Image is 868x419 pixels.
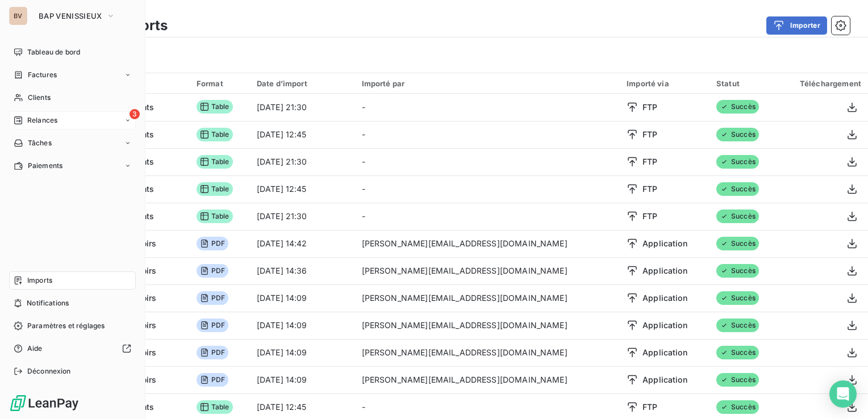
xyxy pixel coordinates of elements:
span: PDF [197,346,228,359]
span: Application [642,238,687,249]
span: Succès [716,100,759,114]
span: Succès [716,128,759,141]
td: [DATE] 14:09 [250,284,355,312]
span: Succès [716,319,759,332]
td: [PERSON_NAME][EMAIL_ADDRESS][DOMAIN_NAME] [355,312,620,339]
td: [DATE] 14:09 [250,339,355,366]
td: [DATE] 12:45 [250,175,355,203]
td: [PERSON_NAME][EMAIL_ADDRESS][DOMAIN_NAME] [355,230,620,257]
span: Table [197,209,233,223]
td: - [355,121,620,148]
span: Succès [716,346,759,359]
td: [PERSON_NAME][EMAIL_ADDRESS][DOMAIN_NAME] [355,284,620,312]
span: PDF [197,291,228,305]
a: Aide [9,340,136,358]
td: [PERSON_NAME][EMAIL_ADDRESS][DOMAIN_NAME] [355,366,620,393]
td: [DATE] 14:09 [250,366,355,393]
span: FTP [642,401,657,413]
span: Application [642,265,687,276]
span: Paramètres et réglages [27,321,105,331]
span: Succès [716,155,759,169]
span: Notifications [27,298,69,308]
span: FTP [642,183,657,195]
span: Application [642,374,687,386]
a: Imports [9,271,136,290]
a: Factures [9,66,136,84]
td: - [355,175,620,203]
span: FTP [642,102,657,113]
span: Application [642,292,687,304]
span: 3 [130,109,140,119]
div: BV [9,7,27,25]
td: [DATE] 21:30 [250,203,355,230]
span: Succès [716,264,759,278]
span: Paiements [28,161,62,171]
td: [DATE] 21:30 [250,148,355,175]
span: Tableau de bord [27,47,80,57]
span: Tâches [28,138,52,148]
a: Tâches [9,134,136,152]
td: - [355,203,620,230]
span: PDF [197,319,228,332]
span: Aide [27,343,43,354]
span: Succès [716,237,759,250]
td: [PERSON_NAME][EMAIL_ADDRESS][DOMAIN_NAME] [355,339,620,366]
td: [DATE] 14:42 [250,230,355,257]
span: FTP [642,156,657,167]
span: Application [642,347,687,358]
span: PDF [197,264,228,278]
span: Succès [716,182,759,196]
span: Succès [716,373,759,387]
a: Paramètres et réglages [9,317,136,335]
a: Tableau de bord [9,43,136,61]
div: Format [197,79,243,88]
span: Succès [716,291,759,305]
span: FTP [642,129,657,140]
img: Logo LeanPay [9,394,80,412]
span: Succès [716,400,759,414]
span: Table [197,128,233,141]
span: Succès [716,209,759,223]
div: Open Intercom Messenger [829,380,857,408]
span: Table [197,182,233,196]
span: Table [197,100,233,114]
div: Importé via [627,79,703,88]
span: Déconnexion [27,366,71,376]
span: Imports [27,275,52,286]
div: Statut [716,79,770,88]
span: Relances [27,115,57,125]
span: PDF [197,237,228,250]
td: [DATE] 14:36 [250,257,355,284]
span: PDF [197,373,228,387]
span: Table [197,400,233,414]
td: [DATE] 14:09 [250,312,355,339]
td: - [355,94,620,121]
button: Importer [766,16,827,35]
div: Date d’import [257,79,348,88]
td: [DATE] 12:45 [250,121,355,148]
span: Factures [28,70,57,80]
td: [DATE] 21:30 [250,94,355,121]
span: Clients [28,93,51,103]
a: 3Relances [9,111,136,129]
td: - [355,148,620,175]
td: [PERSON_NAME][EMAIL_ADDRESS][DOMAIN_NAME] [355,257,620,284]
div: Téléchargement [784,79,861,88]
div: Importé par [362,79,613,88]
a: Clients [9,89,136,107]
span: BAP VENISSIEUX [39,11,102,20]
span: Application [642,320,687,331]
span: Table [197,155,233,169]
span: FTP [642,211,657,222]
a: Paiements [9,157,136,175]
